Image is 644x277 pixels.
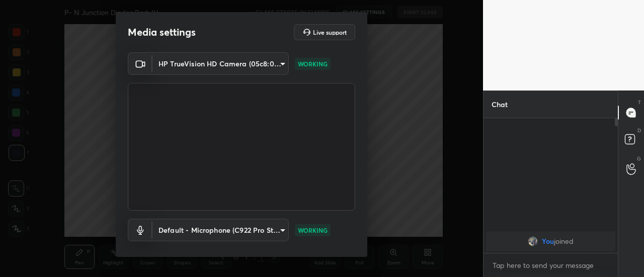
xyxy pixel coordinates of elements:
div: grid [484,229,618,253]
h2: Media settings [128,26,196,39]
p: T [638,99,641,106]
span: joined [554,237,574,245]
h5: Live support [313,29,347,35]
p: Chat [484,91,516,118]
img: 59c563b3a5664198889a11c766107c6f.jpg [528,236,538,246]
div: HP TrueVision HD Camera (05c8:03d2) [152,52,289,75]
p: WORKING [298,226,328,235]
div: HP TrueVision HD Camera (05c8:03d2) [152,219,289,241]
span: You [542,237,554,245]
p: D [637,127,641,134]
p: WORKING [298,59,328,68]
p: G [637,155,641,162]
